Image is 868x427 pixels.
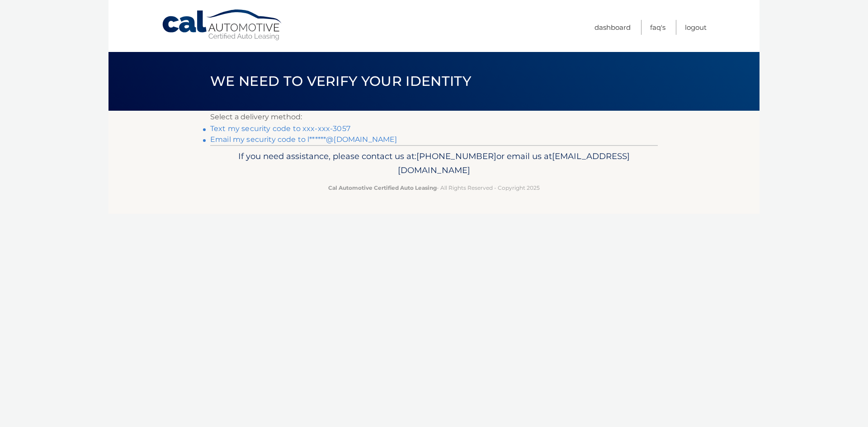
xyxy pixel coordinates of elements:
[416,151,496,161] span: [PHONE_NUMBER]
[685,20,707,35] a: Logout
[216,183,652,192] p: - All Rights Reserved - Copyright 2025
[650,20,665,35] a: FAQ's
[210,124,350,133] a: Text my security code to xxx-xxx-3057
[210,135,397,144] a: Email my security code to l******@[DOMAIN_NAME]
[161,9,283,41] a: Cal Automotive
[594,20,631,35] a: Dashboard
[216,149,652,178] p: If you need assistance, please contact us at: or email us at
[328,184,437,191] strong: Cal Automotive Certified Auto Leasing
[210,73,471,89] span: We need to verify your identity
[210,111,658,123] p: Select a delivery method:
